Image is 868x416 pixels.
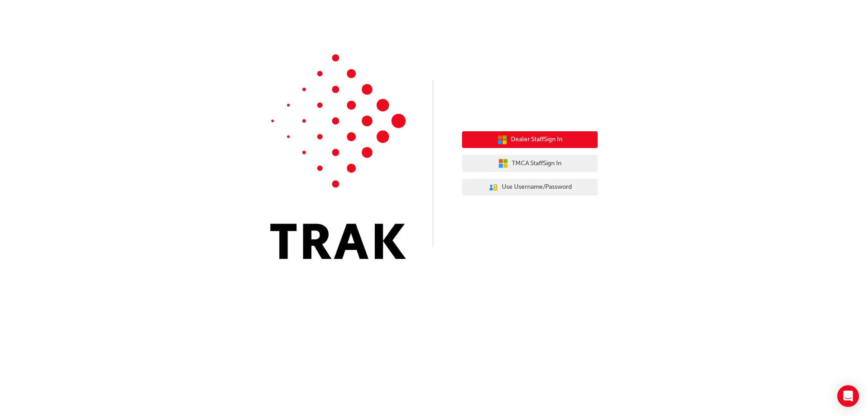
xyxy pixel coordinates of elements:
[462,155,598,172] button: TMCA StaffSign In
[462,131,598,148] button: Dealer StaffSign In
[502,182,572,192] span: Use Username/Password
[511,134,562,145] span: Dealer Staff Sign In
[837,385,859,407] div: Open Intercom Messenger
[462,179,598,196] button: Use Username/Password
[512,158,561,169] span: TMCA Staff Sign In
[270,54,406,259] img: Trak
